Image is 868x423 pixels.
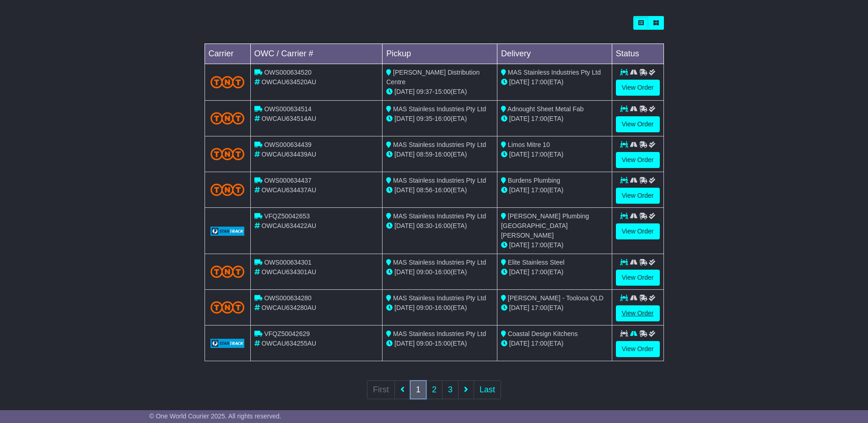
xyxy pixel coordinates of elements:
span: © One World Courier 2025. All rights reserved. [149,412,281,420]
span: MAS Stainless Industries Pty Ltd [393,105,486,113]
div: (ETA) [501,267,608,277]
span: OWCAU634437AU [261,186,316,194]
span: 08:59 [416,151,432,158]
span: VFQZ50042629 [264,330,310,337]
span: Limos Mitre 10 [508,141,550,148]
span: [DATE] [394,304,415,311]
span: MAS Stainless Industries Pty Ltd [393,212,486,220]
a: View Order [616,116,660,132]
div: (ETA) [501,339,608,348]
span: [DATE] [394,151,415,158]
td: Carrier [205,44,250,64]
span: OWS000634514 [264,105,312,113]
span: OWS000634301 [264,259,312,266]
a: Last [474,380,501,399]
span: Burdens Plumbing [508,177,560,184]
a: View Order [616,152,660,168]
td: Delivery [497,44,612,64]
a: View Order [616,341,660,357]
span: 16:00 [435,304,451,311]
span: OWS000634280 [264,294,312,302]
span: 09:00 [416,304,432,311]
span: [PERSON_NAME] Distribution Centre [386,69,480,86]
a: View Order [616,80,660,96]
span: 09:00 [416,340,432,347]
span: [PERSON_NAME] - Toolooa QLD [508,294,604,302]
div: (ETA) [501,77,608,87]
span: 08:56 [416,186,432,194]
div: - (ETA) [386,114,493,124]
span: 16:00 [435,151,451,158]
a: 2 [426,380,442,399]
span: OWS000634439 [264,141,312,148]
a: View Order [616,223,660,239]
span: MAS Stainless Industries Pty Ltd [508,69,601,76]
span: 09:35 [416,115,432,122]
div: - (ETA) [386,339,493,348]
span: OWCAU634439AU [261,151,316,158]
span: [DATE] [394,88,415,95]
span: OWCAU634520AU [261,78,316,86]
span: [DATE] [509,151,529,158]
span: MAS Stainless Industries Pty Ltd [393,330,486,337]
span: [DATE] [509,115,529,122]
span: 15:00 [435,340,451,347]
a: View Order [616,305,660,321]
span: [DATE] [394,222,415,229]
span: 16:00 [435,186,451,194]
span: [DATE] [509,268,529,276]
div: - (ETA) [386,185,493,195]
div: - (ETA) [386,221,493,231]
a: View Order [616,188,660,204]
div: (ETA) [501,240,608,250]
img: GetCarrierServiceLogo [210,339,245,348]
td: Status [612,44,663,64]
a: 1 [410,380,426,399]
img: TNT_Domestic.png [210,148,245,160]
span: [DATE] [509,340,529,347]
span: OWCAU634255AU [261,340,316,347]
span: MAS Stainless Industries Pty Ltd [393,294,486,302]
span: 16:00 [435,268,451,276]
span: OWS000634520 [264,69,312,76]
span: 16:00 [435,222,451,229]
div: - (ETA) [386,267,493,277]
td: OWC / Carrier # [250,44,383,64]
span: MAS Stainless Industries Pty Ltd [393,259,486,266]
span: OWCAU634514AU [261,115,316,122]
img: TNT_Domestic.png [210,112,245,125]
div: (ETA) [501,150,608,159]
span: VFQZ50042653 [264,212,310,220]
span: OWCAU634422AU [261,222,316,229]
span: 16:00 [435,115,451,122]
span: MAS Stainless Industries Pty Ltd [393,141,486,148]
span: [DATE] [394,115,415,122]
div: (ETA) [501,303,608,313]
span: 17:00 [531,115,547,122]
a: 3 [442,380,458,399]
div: (ETA) [501,185,608,195]
span: 17:00 [531,78,547,86]
span: [DATE] [509,78,529,86]
span: MAS Stainless Industries Pty Ltd [393,177,486,184]
span: OWCAU634301AU [261,268,316,276]
span: OWS000634437 [264,177,312,184]
span: 15:00 [435,88,451,95]
img: TNT_Domestic.png [210,301,245,314]
span: 09:37 [416,88,432,95]
span: [DATE] [394,340,415,347]
span: [DATE] [509,304,529,311]
span: Adnought Sheet Metal Fab [507,105,584,113]
span: [PERSON_NAME] Plumbing [GEOGRAPHIC_DATA][PERSON_NAME] [501,212,589,239]
span: [DATE] [394,186,415,194]
img: TNT_Domestic.png [210,266,245,278]
div: - (ETA) [386,87,493,97]
span: 08:30 [416,222,432,229]
td: Pickup [383,44,497,64]
div: - (ETA) [386,303,493,313]
img: TNT_Domestic.png [210,184,245,196]
span: [DATE] [394,268,415,276]
span: 17:00 [531,340,547,347]
span: 17:00 [531,304,547,311]
span: 17:00 [531,151,547,158]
